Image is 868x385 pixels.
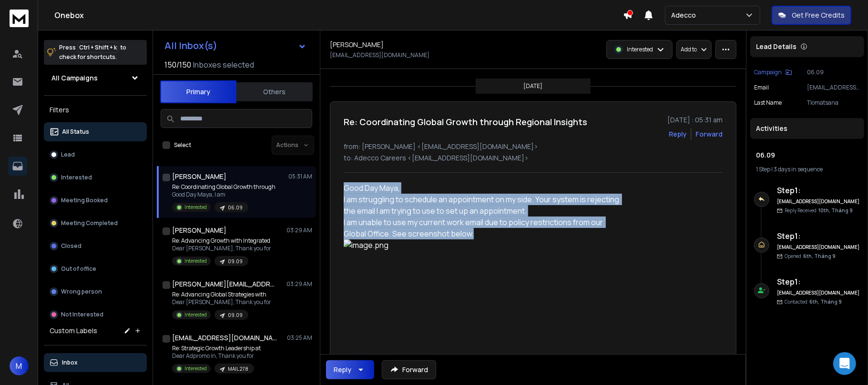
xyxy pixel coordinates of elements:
p: 06.09 [228,204,243,211]
div: Activities [750,118,864,139]
h3: Custom Labels [50,326,97,336]
p: Email [754,84,769,91]
div: | [756,166,858,173]
button: Meeting Booked [44,191,147,210]
button: Others [236,81,313,102]
p: Dear [PERSON_NAME], Thank you for [172,245,271,252]
p: 05:31 AM [288,173,312,180]
label: Select [174,141,191,149]
h1: Re: Coordinating Global Growth through Regional Insights [344,115,587,128]
button: Wrong person [44,282,147,301]
p: Get Free Credits [792,10,845,20]
div: I am struggling to schedule an appointment on my side. Your system is rejecting the email I am tr... [344,194,622,217]
button: Get Free Credits [772,6,851,25]
button: Inbox [44,353,147,372]
button: M [10,356,29,375]
span: 3 days in sequence [774,165,823,173]
button: Not Interested [44,305,147,324]
h1: 06.09 [756,150,858,160]
p: Interested [184,204,207,211]
button: Campaign [754,69,792,76]
p: Re: Coordinating Global Growth through [172,183,276,191]
button: Lead [44,145,147,164]
button: All Inbox(s) [157,36,314,55]
h1: [PERSON_NAME] [330,40,384,49]
p: from: [PERSON_NAME] <[EMAIL_ADDRESS][DOMAIN_NAME]> [344,142,723,151]
button: Meeting Completed [44,214,147,233]
p: Dear Adpromo in, Thank you for [172,352,261,360]
button: Reply [326,360,374,379]
h1: Onebox [54,10,623,21]
div: Good Day Maya, [344,182,622,194]
p: Meeting Completed [61,219,118,227]
p: Interested [627,46,653,53]
button: All Status [44,122,147,141]
button: Interested [44,168,147,187]
h1: [PERSON_NAME] [172,172,226,181]
div: Open Intercom Messenger [833,352,856,375]
p: [DATE] : 05:31 am [667,115,723,125]
p: Contacted [785,298,842,306]
p: Press to check for shortcuts. [59,43,126,62]
p: Meeting Booked [61,197,108,204]
p: Add to [681,46,697,53]
h1: All Inbox(s) [164,41,217,50]
span: 10th, Tháng 9 [818,207,853,214]
span: 6th, Tháng 9 [809,298,842,305]
h6: Step 1 : [777,185,860,196]
button: Reply [669,129,687,139]
p: MAIL 27.8 [228,365,248,373]
button: All Campaigns [44,69,147,88]
button: Closed [44,237,147,256]
h6: [EMAIL_ADDRESS][DOMAIN_NAME] [777,244,860,251]
p: Inbox [62,359,78,366]
p: Out of office [61,265,96,273]
button: Forward [382,360,436,379]
h1: [EMAIL_ADDRESS][DOMAIN_NAME] [172,333,277,343]
p: Interested [184,257,207,265]
p: Lead Details [756,42,797,51]
h3: Filters [44,103,147,117]
h1: All Campaigns [51,73,98,83]
p: to: Adecco Careers <[EMAIL_ADDRESS][DOMAIN_NAME]> [344,153,723,163]
h6: Step 1 : [777,276,860,287]
p: Adecco [671,10,700,20]
div: Forward [695,129,723,139]
p: Campaign [754,69,782,76]
p: Re: Strategic Growth Leadership at [172,345,261,352]
button: Out of office [44,259,147,278]
div: Reply [334,365,351,375]
span: 1 Step [756,165,770,173]
p: Last Name [754,99,782,107]
p: Interested [61,174,92,181]
p: All Status [62,128,89,136]
p: Interested [184,365,207,372]
h6: Step 1 : [777,230,860,242]
img: logo [10,10,29,27]
p: Closed [61,242,82,250]
p: 03:29 AM [286,280,312,288]
p: Re: Advancing Growth with Integrated [172,237,271,245]
span: 6th, Tháng 9 [803,253,836,259]
p: Opened [785,253,836,260]
h1: [PERSON_NAME] [172,226,226,235]
p: Re: Advancing Global Strategies with [172,291,271,298]
p: [EMAIL_ADDRESS][DOMAIN_NAME] [330,51,429,59]
p: Not Interested [61,311,103,318]
p: 09.09 [228,312,243,319]
h1: [PERSON_NAME][EMAIL_ADDRESS][DOMAIN_NAME] [172,279,277,289]
p: Lead [61,151,75,158]
p: Wrong person [61,288,102,296]
p: 09.09 [228,258,243,265]
p: 03:29 AM [286,227,312,234]
p: Interested [184,311,207,318]
p: Tlomatsana [807,99,860,107]
span: Ctrl + Shift + k [78,42,118,53]
div: I am unable to use my current work email due to policy restrictions from our Global Office. See s... [344,217,622,239]
p: Good Day Maya, I am [172,191,276,198]
h6: [EMAIL_ADDRESS][DOMAIN_NAME] [777,198,860,205]
h3: Inboxes selected [193,59,254,70]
